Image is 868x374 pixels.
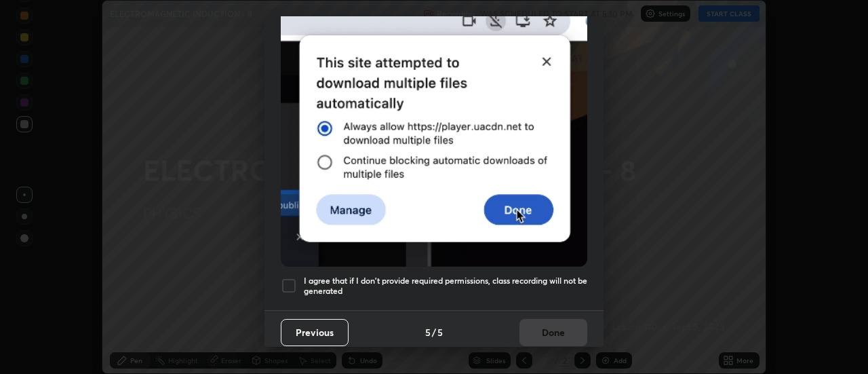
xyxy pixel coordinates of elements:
h4: / [432,325,436,339]
h4: 5 [425,325,431,339]
h4: 5 [437,325,443,339]
h5: I agree that if I don't provide required permissions, class recording will not be generated [304,276,587,297]
button: Previous [281,319,349,346]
